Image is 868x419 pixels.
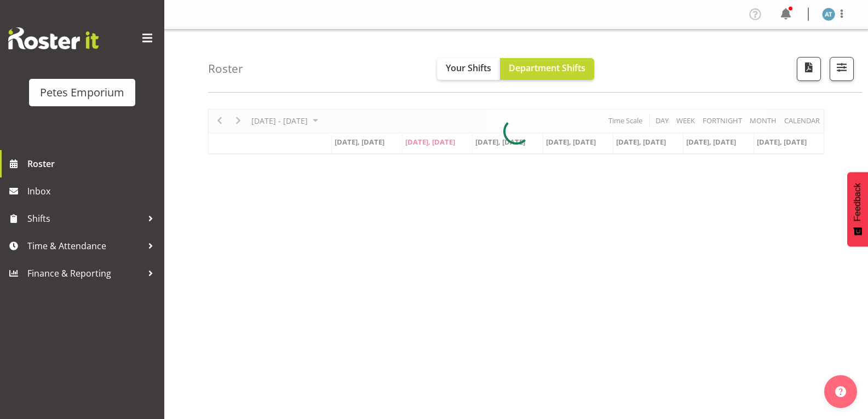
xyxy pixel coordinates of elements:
img: help-xxl-2.png [835,386,846,397]
span: Your Shifts [446,62,491,74]
span: Inbox [27,183,159,199]
span: Shifts [27,210,142,227]
span: Feedback [853,183,863,221]
span: Roster [27,156,159,172]
button: Filter Shifts [830,57,854,81]
img: Rosterit website logo [8,27,99,49]
div: Petes Emporium [40,84,124,101]
span: Department Shifts [509,62,585,74]
button: Download a PDF of the roster according to the set date range. [797,57,821,81]
button: Your Shifts [437,58,500,80]
button: Feedback - Show survey [847,172,868,246]
h4: Roster [208,62,243,75]
img: alex-micheal-taniwha5364.jpg [822,8,835,21]
span: Time & Attendance [27,238,142,254]
button: Department Shifts [500,58,594,80]
span: Finance & Reporting [27,265,142,282]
